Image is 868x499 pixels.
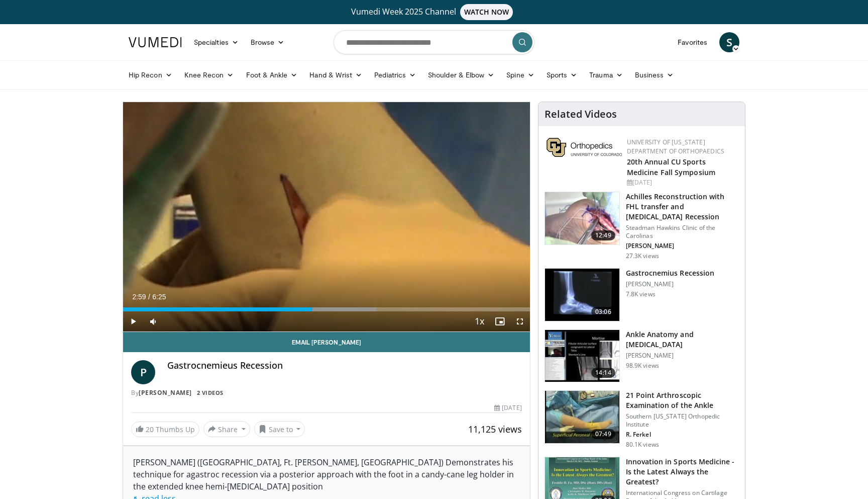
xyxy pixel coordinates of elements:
[245,32,291,52] a: Browse
[131,360,155,384] a: P
[627,157,715,177] a: 20th Annual CU Sports Medicine Fall Symposium
[130,4,738,20] a: Vumedi Week 2025 ChannelWATCH NOW
[545,192,619,244] img: ASqSTwfBDudlPt2X4xMDoxOjA4MTsiGN.150x105_q85_crop-smart_upscale.jpg
[490,311,510,331] button: Enable picture-in-picture mode
[123,102,530,332] video-js: Video Player
[626,268,714,278] h3: Gastrocnemius Recession
[123,65,178,85] a: Hip Recon
[131,388,522,397] div: By
[626,412,739,429] p: Southern [US_STATE] Orthopedic Institute
[131,422,199,437] a: 20 Thumbs Up
[627,178,737,187] div: [DATE]
[510,311,530,331] button: Fullscreen
[591,368,615,378] span: 14:14
[545,268,739,321] a: 03:06 Gastrocnemius Recession [PERSON_NAME] 7.8K views
[545,192,739,260] a: 12:49 Achilles Reconstruction with FHL transfer and [MEDICAL_DATA] Recession Steadman Hawkins Cli...
[152,293,166,301] span: 6:25
[143,311,163,331] button: Mute
[494,403,521,412] div: [DATE]
[626,441,659,449] p: 80.1K views
[547,138,622,157] img: 355603a8-37da-49b6-856f-e00d7e9307d3.png.150x105_q85_autocrop_double_scale_upscale_version-0.2.png
[626,192,739,222] h3: Achilles Reconstruction with FHL transfer and [MEDICAL_DATA] Recession
[626,362,659,370] p: 98.9K views
[591,307,615,317] span: 03:06
[123,311,143,331] button: Play
[139,388,192,397] a: [PERSON_NAME]
[627,138,724,155] a: University of [US_STATE] Department of Orthopaedics
[626,280,714,288] p: [PERSON_NAME]
[626,329,739,350] h3: Ankle Anatomy and [MEDICAL_DATA]
[188,32,245,52] a: Specialties
[129,37,182,47] img: VuMedi Logo
[545,390,739,449] a: 07:49 21 Point Arthroscopic Examination of the Ankle Southern [US_STATE] Orthopedic Institute R. ...
[123,332,530,352] a: Email [PERSON_NAME]
[583,65,629,85] a: Trauma
[303,65,368,85] a: Hand & Wrist
[626,290,656,298] p: 7.8K views
[422,65,500,85] a: Shoulder & Elbow
[545,269,619,321] img: 50660_0000_3.png.150x105_q85_crop-smart_upscale.jpg
[148,293,150,301] span: /
[545,329,739,383] a: 14:14 Ankle Anatomy and [MEDICAL_DATA] [PERSON_NAME] 98.9K views
[254,421,305,437] button: Save to
[540,65,584,85] a: Sports
[470,311,490,331] button: Playback Rate
[591,429,615,439] span: 07:49
[146,425,154,434] span: 20
[203,421,250,437] button: Share
[368,65,422,85] a: Pediatrics
[123,307,530,311] div: Progress Bar
[460,4,513,20] span: WATCH NOW
[626,242,739,250] p: [PERSON_NAME]
[626,457,739,487] h3: Innovation in Sports Medicine - Is the Latest Always the Greatest?
[629,65,680,85] a: Business
[334,30,534,54] input: Search topics, interventions
[626,224,739,240] p: Steadman Hawkins Clinic of the Carolinas
[626,431,739,439] p: R. Ferkel
[591,230,615,240] span: 12:49
[626,252,659,260] p: 27.3K views
[193,389,227,397] a: 2 Videos
[132,293,146,301] span: 2:59
[468,423,522,435] span: 11,125 views
[500,65,540,85] a: Spine
[672,32,713,52] a: Favorites
[626,352,739,360] p: [PERSON_NAME]
[167,360,522,371] h4: Gastrocnemieus Recession
[719,32,739,52] a: S
[545,391,619,443] img: d2937c76-94b7-4d20-9de4-1c4e4a17f51d.150x105_q85_crop-smart_upscale.jpg
[545,108,617,120] h4: Related Videos
[178,65,240,85] a: Knee Recon
[240,65,304,85] a: Foot & Ankle
[545,330,619,382] img: d079e22e-f623-40f6-8657-94e85635e1da.150x105_q85_crop-smart_upscale.jpg
[626,390,739,410] h3: 21 Point Arthroscopic Examination of the Ankle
